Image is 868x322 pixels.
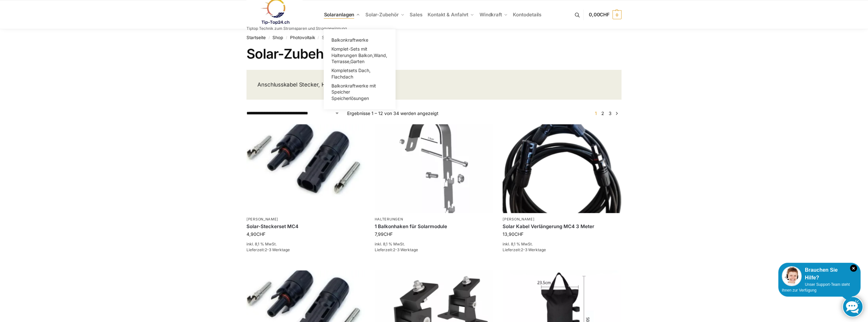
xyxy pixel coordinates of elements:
span: Lieferzeit: [246,247,290,252]
a: Balkonkraftwerke mit Speicher Speicherlösungen [328,81,392,103]
a: Komplet-Sets mit Halterungen Balkon,Wand, Terrasse,Garten [328,45,392,66]
a: Balkonkraftwerke [328,36,392,45]
a: Photovoltaik [290,35,315,40]
span: Kontodetails [513,12,541,18]
a: Kontodetails [510,0,544,29]
a: 0,00CHF 0 [589,5,622,24]
span: 0 [613,10,622,19]
span: CHF [384,231,393,237]
span: Balkonkraftwerke mit Speicher Speicherlösungen [331,83,376,101]
a: Seite 3 [607,111,613,116]
span: 2-3 Werktage [393,247,418,252]
span: / [315,35,322,40]
p: inkl. 8,1 % MwSt. [246,241,365,247]
nav: Breadcrumb [246,29,622,46]
a: Seite 2 [600,111,606,116]
p: inkl. 8,1 % MwSt. [375,241,493,247]
img: Balkonhaken für runde Handläufe [375,124,493,213]
a: Shop [272,35,283,40]
span: Unser Support-Team steht Ihnen zur Verfügung [782,282,850,293]
a: Solar-Zubehör [363,0,407,29]
a: Kompletsets Dach, Flachdach [328,66,392,81]
span: 0,00 [589,12,610,18]
select: Shop-Reihenfolge [246,110,339,117]
p: inkl. 8,1 % MwSt. [503,241,621,247]
span: / [266,35,272,40]
bdi: 4,90 [246,231,265,237]
h1: Solar-Zubehör [246,46,622,62]
a: [PERSON_NAME] [246,217,278,221]
span: Komplet-Sets mit Halterungen Balkon,Wand, Terrasse,Garten [331,46,387,64]
img: Customer service [782,266,802,286]
a: Kontakt & Anfahrt [425,0,477,29]
img: mc4 solarstecker [246,124,365,213]
p: Ergebnisse 1 – 12 von 34 werden angezeigt [347,110,438,117]
span: 2-3 Werktage [521,247,546,252]
span: Solar-Zubehör [365,12,399,18]
span: CHF [514,231,523,237]
a: Solar Kabel Verlängerung MC4 3 Meter [503,223,621,230]
a: → [614,110,619,117]
a: Startseite [246,35,266,40]
a: Halterungen [375,217,403,221]
img: Solar-Verlängerungskabel [503,124,621,213]
span: Windkraft [480,12,502,18]
span: Lieferzeit: [503,247,546,252]
span: Seite 1 [593,111,598,116]
span: Lieferzeit: [375,247,418,252]
p: Anschlusskabel Stecker, Halterungen [257,81,423,89]
a: 1 Balkonhaken für Solarmodule [375,223,493,230]
p: Tiptop Technik zum Stromsparen und Stromgewinnung [246,27,347,30]
a: Solar-Steckerset MC4 [246,223,365,230]
a: Windkraft [477,0,511,29]
div: Brauchen Sie Hilfe? [782,266,857,282]
i: Schließen [850,265,857,272]
nav: Produkt-Seitennummerierung [591,110,622,117]
span: Sales [410,12,422,18]
span: / [283,35,290,40]
span: 2-3 Werktage [265,247,290,252]
span: Balkonkraftwerke [331,37,368,43]
span: CHF [600,12,610,18]
bdi: 7,99 [375,231,393,237]
span: CHF [256,231,265,237]
a: [PERSON_NAME] [503,217,534,221]
a: Sales [407,0,425,29]
span: Kontakt & Anfahrt [428,12,468,18]
bdi: 13,90 [503,231,523,237]
span: Kompletsets Dach, Flachdach [331,68,371,79]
